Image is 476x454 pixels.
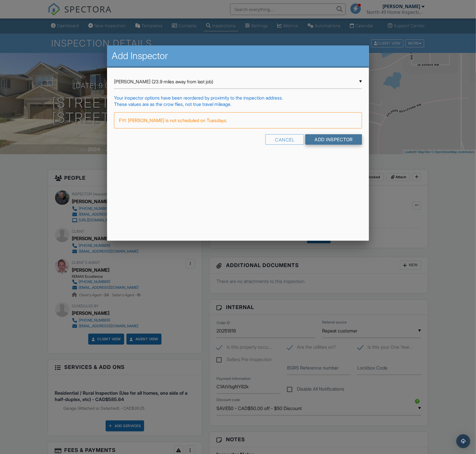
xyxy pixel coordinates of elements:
[265,134,304,145] div: Cancel
[114,101,362,107] div: These values are as the crow flies, not true travel mileage.
[112,50,364,62] h2: Add Inspector
[305,134,362,145] input: Add Inspector
[114,95,362,101] div: Your inspector options have been reordered by proximity to the inspection address.
[114,112,362,128] div: FYI: [PERSON_NAME] is not scheduled on Tuesdays.
[456,434,470,448] div: Open Intercom Messenger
